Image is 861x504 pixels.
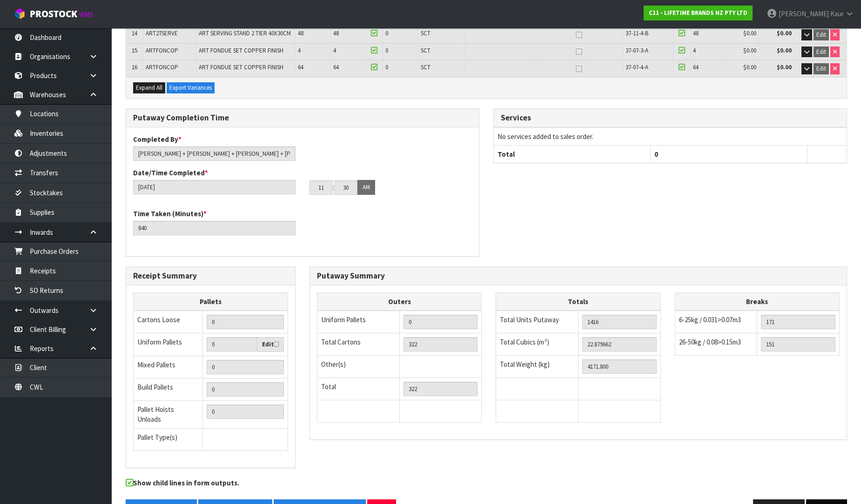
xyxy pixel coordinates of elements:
[207,315,284,329] input: Manual
[30,8,77,20] span: ProStock
[743,63,756,71] span: $0.00
[126,478,239,490] label: Show child lines in form outputs.
[317,356,400,378] td: Other(s)
[133,180,296,194] input: Date/Time completed
[333,46,336,54] span: 4
[333,29,339,37] span: 48
[167,82,215,93] button: Export Variances
[298,63,303,71] span: 64
[675,293,839,311] th: Breaks
[816,48,826,56] span: Edit
[133,82,165,93] button: Expand All
[317,272,840,280] h3: Putaway Summary
[404,337,478,351] input: OUTERS TOTAL = CTN
[146,63,178,71] span: ARTFONCOP
[743,46,756,54] span: $0.00
[816,31,826,39] span: Edit
[693,29,699,37] span: 48
[133,209,207,219] label: Time Taken (Minutes)
[134,293,288,311] th: Pallets
[146,29,178,37] span: ART2TSERVE
[146,46,178,54] span: ARTFONCOP
[779,9,829,18] span: [PERSON_NAME]
[199,63,283,71] span: ART FONDUE SET COPPER FINISH
[494,127,847,145] td: No services added to sales order.
[333,180,334,195] td: :
[14,8,26,20] img: cube-alt.png
[134,311,203,333] td: Cartons Loose
[199,29,291,37] span: ART SERVING STAND 2 TIER 40X30CM
[385,63,388,71] span: 0
[679,315,741,324] span: 6-25kg / 0.031>0.07m3
[79,10,94,19] small: WMS
[814,46,829,58] button: Edit
[207,382,284,397] input: Manual
[317,293,482,311] th: Outers
[134,333,203,356] td: Uniform Pallets
[334,180,357,195] input: MM
[496,356,578,378] td: Total Weight (kg)
[626,29,648,37] span: 37-11-4-B
[644,6,753,20] a: C11 - LIFETIME BRANDS NZ PTY LTD
[199,46,283,54] span: ART FONDUE SET COPPER FINISH
[134,400,203,428] td: Pallet Hoists Unloads
[421,63,430,71] span: SCT
[298,46,301,54] span: 4
[494,146,651,163] th: Total
[679,338,741,346] span: 26-50kg / 0.08>0.15m3
[496,311,578,333] td: Total Units Putaway
[830,9,844,18] span: Kaur
[649,9,747,17] strong: C11 - LIFETIME BRANDS NZ PTY LTD
[693,63,699,71] span: 64
[404,382,478,396] input: TOTAL PACKS
[207,405,284,419] input: UNIFORM P + MIXED P + BUILD P
[496,333,578,356] td: Total Cubics (m³)
[207,360,284,374] input: Manual
[133,221,296,235] input: Time Taken
[317,378,400,400] td: Total
[743,29,756,37] span: $0.00
[133,168,208,178] label: Date/Time Completed
[134,378,203,400] td: Build Pallets
[133,134,182,144] label: Completed By
[404,315,478,329] input: UNIFORM P LINES
[385,29,388,37] span: 0
[421,29,430,37] span: SCT
[814,63,829,74] button: Edit
[317,333,400,356] td: Total Cartons
[693,46,696,54] span: 4
[777,46,792,54] strong: $0.00
[777,29,792,37] strong: $0.00
[626,63,648,71] span: 37-07-4-A
[309,180,333,195] input: HH
[298,29,303,37] span: 48
[385,46,388,54] span: 0
[132,63,137,71] span: 16
[496,293,660,311] th: Totals
[777,63,792,71] strong: $0.00
[814,29,829,40] button: Edit
[317,311,400,333] td: Uniform Pallets
[133,272,288,280] h3: Receipt Summary
[207,337,257,351] input: Uniform Pallets
[134,428,203,451] td: Pallet Type(s)
[133,113,472,122] h3: Putaway Completion Time
[333,63,339,71] span: 64
[134,356,203,378] td: Mixed Pallets
[654,150,658,159] span: 0
[501,113,840,122] h3: Services
[132,46,137,54] span: 15
[626,46,648,54] span: 37-07-3-A
[816,65,826,73] span: Edit
[132,29,137,37] span: 14
[357,180,375,195] button: AM
[262,340,279,349] label: Edit
[421,46,430,54] span: SCT
[136,84,162,92] span: Expand All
